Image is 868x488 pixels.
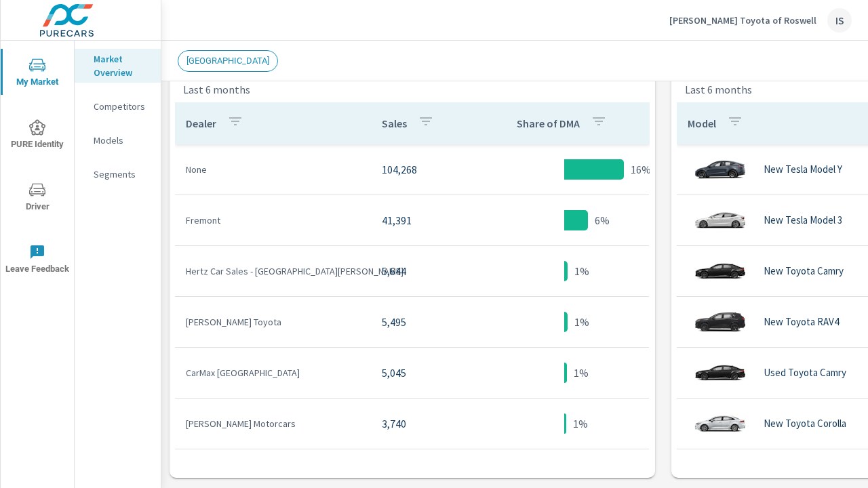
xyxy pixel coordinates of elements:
[183,81,250,98] p: Last 6 months
[595,212,610,228] p: 6%
[75,49,161,83] div: Market Overview
[517,117,580,130] p: Share of DMA
[5,119,70,152] span: PURE Identity
[5,182,70,215] span: Driver
[382,314,469,330] p: 5,495
[631,161,651,178] p: 16%
[693,352,747,393] img: glamour
[764,418,846,430] p: New Toyota Corolla
[382,212,469,228] p: 41,391
[186,163,360,176] p: None
[574,314,589,330] p: 1%
[94,134,150,147] p: Models
[382,415,469,432] p: 3,740
[685,81,752,98] p: Last 6 months
[382,117,407,130] p: Sales
[669,14,816,26] p: [PERSON_NAME] Toyota of Roswell
[5,244,70,277] span: Leave Feedback
[574,263,589,279] p: 1%
[693,149,747,190] img: glamour
[382,365,469,381] p: 5,045
[693,251,747,291] img: glamour
[764,163,842,176] p: New Tesla Model Y
[693,302,747,342] img: glamour
[764,367,846,379] p: Used Toyota Camry
[186,366,360,380] p: CarMax [GEOGRAPHIC_DATA]
[764,214,842,226] p: New Tesla Model 3
[693,200,747,241] img: glamour
[186,264,360,278] p: Hertz Car Sales - [GEOGRAPHIC_DATA][PERSON_NAME]
[827,8,852,33] div: IS
[94,52,150,79] p: Market Overview
[688,117,716,130] p: Model
[94,167,150,181] p: Segments
[764,265,844,277] p: New Toyota Camry
[1,41,74,290] div: nav menu
[94,100,150,113] p: Competitors
[574,365,589,381] p: 1%
[186,315,360,329] p: [PERSON_NAME] Toyota
[764,316,839,328] p: New Toyota RAV4
[75,96,161,117] div: Competitors
[382,263,469,279] p: 5,644
[693,403,747,444] img: glamour
[75,130,161,150] div: Models
[178,56,277,66] span: [GEOGRAPHIC_DATA]
[382,161,469,178] p: 104,268
[573,415,588,432] p: 1%
[75,164,161,184] div: Segments
[186,117,216,130] p: Dealer
[5,57,70,90] span: My Market
[186,213,360,227] p: Fremont
[186,417,360,430] p: [PERSON_NAME] Motorcars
